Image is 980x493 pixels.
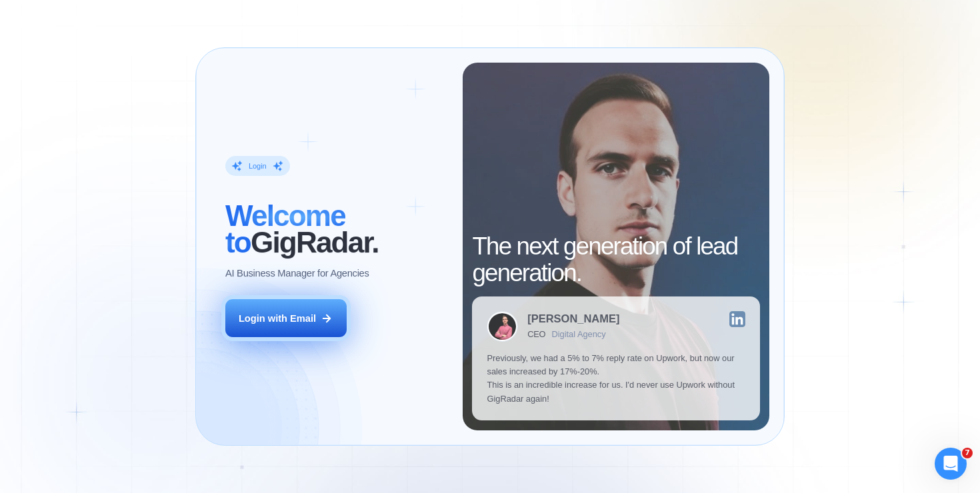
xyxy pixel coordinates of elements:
[472,233,759,287] h2: The next generation of lead generation.
[935,448,967,480] iframe: Intercom live chat
[225,266,369,280] p: AI Business Manager for Agencies
[225,199,345,258] span: Welcome to
[552,330,606,340] div: Digital Agency
[225,299,347,337] button: Login with Email
[527,330,545,340] div: CEO
[487,352,745,406] p: Previously, we had a 5% to 7% reply rate on Upwork, but now our sales increased by 17%-20%. This ...
[249,161,267,171] div: Login
[225,203,448,256] h2: ‍ GigRadar.
[239,312,316,325] div: Login with Email
[962,448,973,458] span: 7
[527,314,619,325] div: [PERSON_NAME]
